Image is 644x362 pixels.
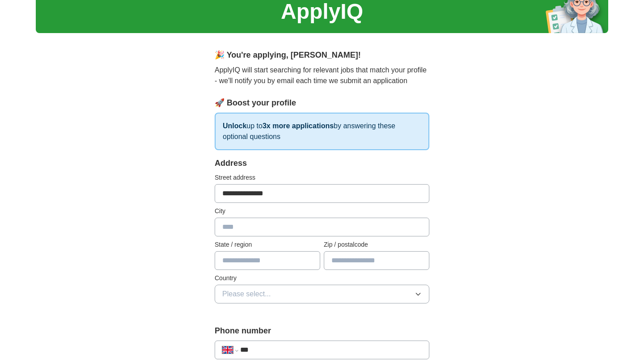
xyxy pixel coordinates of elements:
label: State / region [215,240,320,249]
p: ApplyIQ will start searching for relevant jobs that match your profile - we'll notify you by emai... [215,65,429,86]
div: 🚀 Boost your profile [215,97,429,109]
div: Address [215,157,429,169]
button: Please select... [215,285,429,303]
label: Country [215,274,429,283]
label: Phone number [215,325,429,337]
div: 🎉 You're applying , [PERSON_NAME] ! [215,49,429,61]
label: Zip / postalcode [324,240,429,249]
strong: 3x more applications [263,122,334,130]
label: Street address [215,173,429,182]
label: City [215,206,429,216]
p: up to by answering these optional questions [215,113,429,150]
span: Please select... [222,289,271,299]
strong: Unlock [223,122,246,130]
